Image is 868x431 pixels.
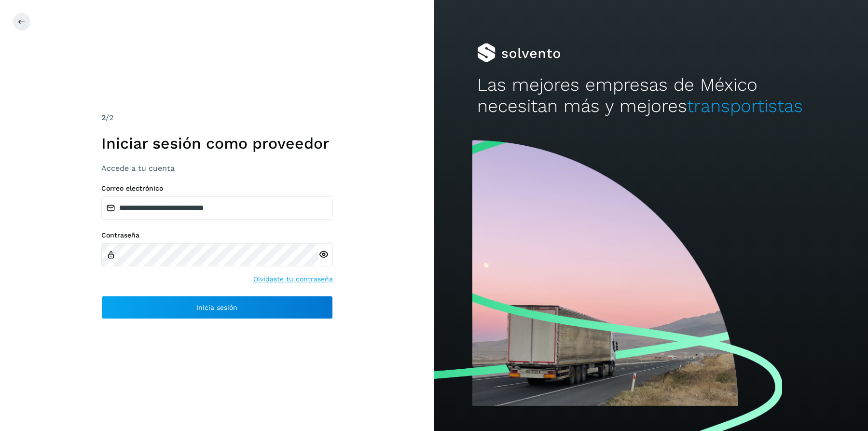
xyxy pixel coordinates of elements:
h3: Accede a tu cuenta [101,164,333,173]
label: Contraseña [101,231,333,239]
span: Inicia sesión [196,304,237,311]
h1: Iniciar sesión como proveedor [101,134,333,153]
a: Olvidaste tu contraseña [253,274,333,284]
label: Correo electrónico [101,184,333,193]
div: /2 [101,112,333,124]
span: transportistas [687,96,803,116]
button: Inicia sesión [101,296,333,319]
span: 2 [101,113,106,122]
h2: Las mejores empresas de México necesitan más y mejores [477,74,825,117]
